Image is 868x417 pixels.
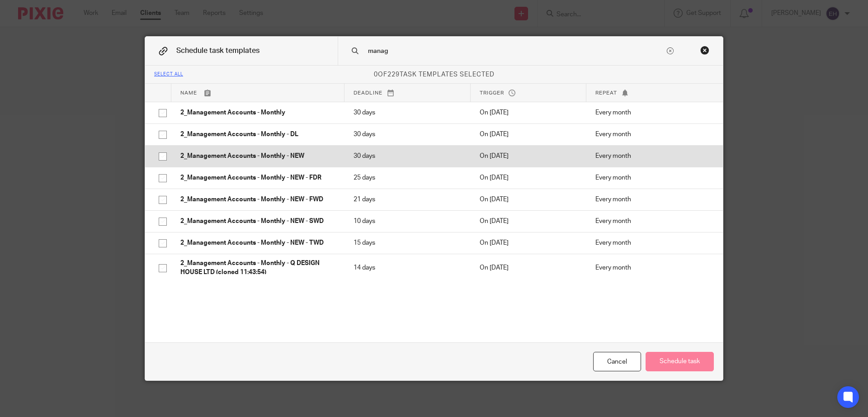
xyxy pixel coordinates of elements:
p: 10 days [354,217,461,226]
p: 25 days [354,173,461,182]
span: Schedule task templates [176,47,259,54]
p: Every month [595,195,709,204]
p: On [DATE] [480,217,578,226]
input: Search task templates... [367,46,665,56]
p: 2_Management Accounts - Monthly - NEW - FWD [180,195,335,204]
button: Schedule task [646,352,714,371]
span: 229 [387,71,400,78]
p: Every month [595,152,709,161]
p: Every month [595,238,709,247]
p: 15 days [354,238,461,247]
p: Trigger [480,89,578,97]
p: Every month [595,263,709,272]
p: 14 days [354,263,461,272]
p: Every month [595,217,709,226]
p: On [DATE] [480,263,578,272]
p: Deadline [354,89,461,97]
p: 30 days [354,152,461,161]
p: Repeat [595,89,709,97]
div: Close this dialog window [700,46,709,55]
span: Name [180,90,197,95]
p: 2_Management Accounts - Monthly - NEW - TWD [180,238,335,247]
p: 21 days [354,195,461,204]
span: 0 [374,71,378,78]
p: 2_Management Accounts - Monthly - NEW - FDR [180,173,335,182]
p: Every month [595,173,709,182]
div: Cancel [593,352,641,371]
p: Every month [595,108,709,117]
p: 2_Management Accounts - Monthly [180,108,335,117]
p: On [DATE] [480,173,578,182]
p: On [DATE] [480,195,578,204]
p: Every month [595,130,709,139]
div: Select all [154,72,183,77]
p: On [DATE] [480,152,578,161]
p: On [DATE] [480,238,578,247]
p: of task templates selected [145,70,723,79]
p: 2_Management Accounts - Monthly - DL [180,130,335,139]
p: 2_Management Accounts - Monthly - NEW [180,152,335,161]
p: 30 days [354,108,461,117]
p: 30 days [354,130,461,139]
p: On [DATE] [480,130,578,139]
p: On [DATE] [480,108,578,117]
p: 2_Management Accounts - Monthly - NEW - SWD [180,217,335,226]
p: 2_Management Accounts - Monthly - Q DESIGN HOUSE LTD (cloned 11:43:54) [180,259,335,277]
